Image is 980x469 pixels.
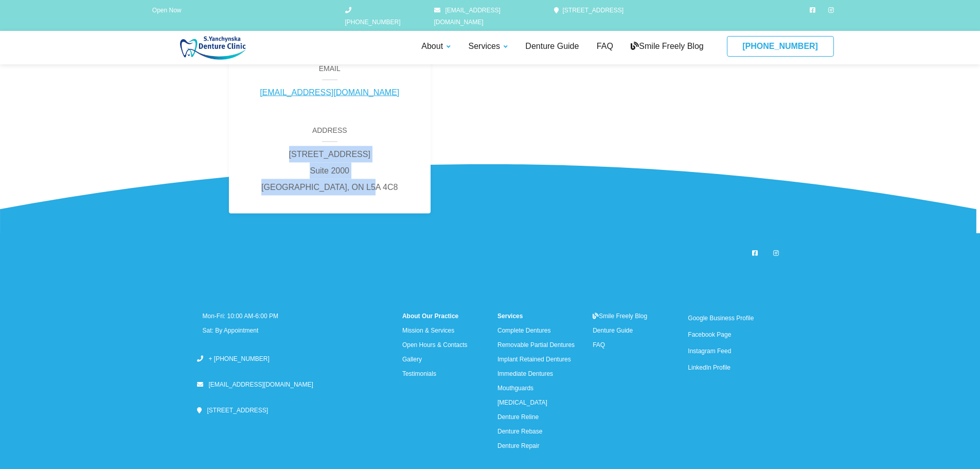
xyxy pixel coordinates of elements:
[497,413,539,421] a: Denture Reline
[594,40,616,53] a: FAQ
[203,310,278,322] span: Mon-Fri: 10:00 AM-6:00 PM
[497,327,550,334] a: Complete Dentures
[497,385,533,392] a: Mouthguards
[497,370,553,377] a: Immediate Dentures
[497,356,571,363] a: Implant Retained Dentures
[203,324,278,337] span: Sat: By Appointment
[197,353,313,365] a: + [PHONE_NUMBER]
[253,61,406,75] div: Email
[554,7,624,14] a: [STREET_ADDRESS]
[260,88,399,96] a: [EMAIL_ADDRESS][DOMAIN_NAME]
[345,5,407,28] a: [PHONE_NUMBER]
[523,40,581,53] a: Denture Guide
[688,364,732,371] a: LinkedIn Profile
[497,312,523,320] a: Services
[497,428,542,435] a: Denture Rebase
[434,5,532,28] a: [EMAIL_ADDRESS][DOMAIN_NAME]
[688,348,733,355] a: Instagram Feed
[402,312,458,320] a: About Our Practice
[688,331,733,338] a: Facebook Page
[253,146,406,195] div: [STREET_ADDRESS] Suite 2000 [GEOGRAPHIC_DATA], ON L5A 4C8
[497,442,539,449] a: Denture Repair
[419,40,453,53] a: About
[147,36,284,60] img: S Yanchynska Denture Care Centre
[402,356,422,363] a: Gallery
[402,327,454,334] a: Mission & Services
[628,40,706,53] a: Smile Freely Blog
[466,40,510,53] a: Services
[402,370,436,377] a: Testimonials
[402,341,468,349] a: Open Hours & Contacts
[593,341,605,349] a: FAQ
[593,327,633,334] a: Denture Guide
[497,399,547,406] a: [MEDICAL_DATA]
[197,378,313,391] a: [EMAIL_ADDRESS][DOMAIN_NAME]
[197,404,313,416] div: [STREET_ADDRESS]
[253,123,406,137] div: Address
[688,315,755,322] a: Google Business Profile
[727,36,834,57] a: [PHONE_NUMBER]
[593,312,647,320] a: Smile Freely Blog
[152,7,182,14] span: Open Now
[497,341,575,349] a: Removable Partial Dentures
